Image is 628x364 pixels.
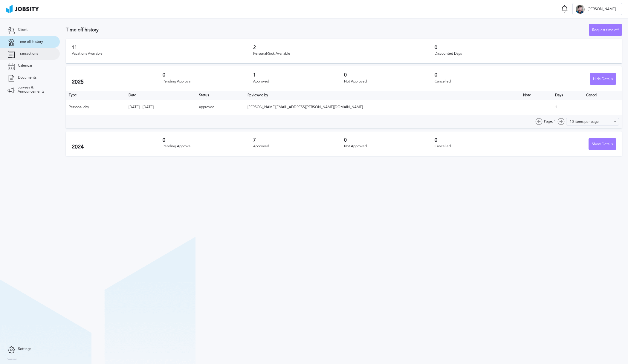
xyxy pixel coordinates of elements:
[18,64,32,68] span: Calendar
[344,72,435,78] h3: 0
[66,91,126,100] th: Type
[163,79,253,84] div: Pending Approval
[126,91,196,100] th: Toggle SortBy
[435,72,525,78] h3: 0
[435,137,525,143] h3: 0
[247,105,363,109] span: [PERSON_NAME][EMAIL_ADDRESS][PERSON_NAME][DOMAIN_NAME]
[18,347,31,351] span: Settings
[163,72,253,78] h3: 0
[66,27,589,33] h3: Time off history
[72,79,163,85] h2: 2025
[589,138,616,150] button: Show Details
[253,72,344,78] h3: 1
[245,91,520,100] th: Toggle SortBy
[552,100,583,115] td: 1
[544,120,556,124] span: Page: 1
[72,52,253,56] div: Vacations Available
[18,85,52,94] span: Surveys & Announcements
[6,5,39,13] img: ab4bad089aa723f57921c736e9817d99.png
[253,52,435,56] div: Personal/Sick Available
[253,79,344,84] div: Approved
[585,7,619,11] span: [PERSON_NAME]
[576,5,585,14] div: M
[520,91,552,100] th: Toggle SortBy
[163,137,253,143] h3: 0
[589,24,622,36] button: Request time off
[18,40,43,44] span: Time off history
[435,144,525,149] div: Cancelled
[552,91,583,100] th: Days
[590,73,616,85] div: Hide Details
[18,28,27,32] span: Client
[589,138,616,150] div: Show Details
[163,144,253,149] div: Pending Approval
[126,100,196,115] td: [DATE] - [DATE]
[435,45,616,50] h3: 0
[435,79,525,84] div: Cancelled
[72,144,163,150] h2: 2024
[18,76,36,80] span: Documents
[344,137,435,143] h3: 0
[253,137,344,143] h3: 7
[72,45,253,50] h3: 11
[7,358,19,361] label: Version:
[435,52,616,56] div: Discounted Days
[344,144,435,149] div: Not Approved
[344,79,435,84] div: Not Approved
[590,73,616,85] button: Hide Details
[196,100,244,115] td: approved
[66,100,126,115] td: Personal day
[523,105,524,109] span: -
[253,45,435,50] h3: 2
[589,24,622,36] div: Request time off
[18,52,38,56] span: Transactions
[253,144,344,149] div: Approved
[196,91,244,100] th: Toggle SortBy
[583,91,622,100] th: Cancel
[572,3,622,15] button: M[PERSON_NAME]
